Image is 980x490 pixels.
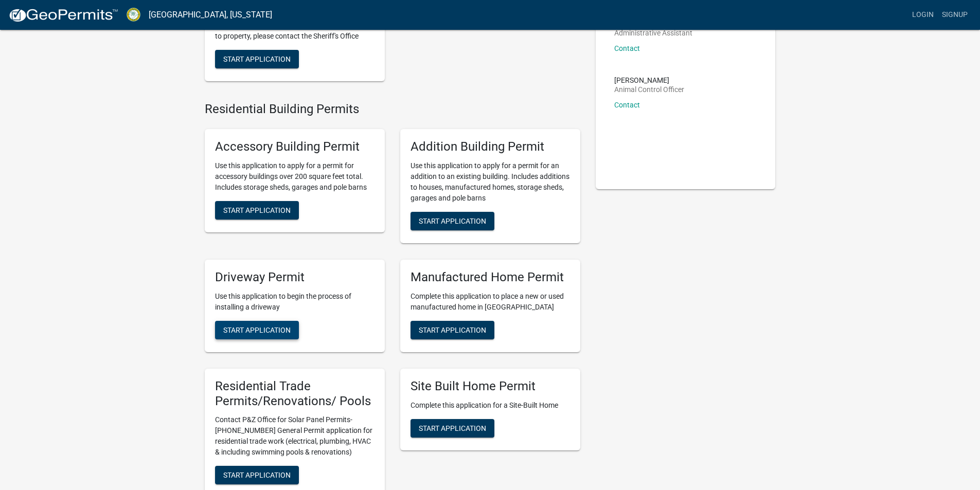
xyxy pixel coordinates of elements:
[411,160,570,204] p: Use this application to apply for a permit for an addition to an existing building. Includes addi...
[215,321,299,339] button: Start Application
[614,101,640,109] a: Contact
[908,5,938,25] a: Login
[223,325,291,334] span: Start Application
[215,291,375,313] p: Use this application to begin the process of installing a driveway
[215,379,375,409] h5: Residential Trade Permits/Renovations/ Pools
[215,201,299,220] button: Start Application
[419,424,486,432] span: Start Application
[411,379,570,394] h5: Site Built Home Permit
[205,102,580,117] h4: Residential Building Permits
[614,77,684,84] p: [PERSON_NAME]
[411,270,570,285] h5: Manufactured Home Permit
[223,206,291,214] span: Start Application
[938,5,972,25] a: Signup
[215,50,299,68] button: Start Application
[223,55,291,63] span: Start Application
[411,419,494,438] button: Start Application
[614,86,684,93] p: Animal Control Officer
[215,414,375,458] p: Contact P&Z Office for Solar Panel Permits- [PHONE_NUMBER] General Permit application for residen...
[411,291,570,313] p: Complete this application to place a new or used manufactured home in [GEOGRAPHIC_DATA]
[215,270,375,285] h5: Driveway Permit
[614,44,640,52] a: Contact
[614,29,692,37] p: Administrative Assistant
[215,160,375,193] p: Use this application to apply for a permit for accessory buildings over 200 square feet total. In...
[149,6,272,24] a: [GEOGRAPHIC_DATA], [US_STATE]
[419,216,486,225] span: Start Application
[127,8,140,22] img: Crawford County, Georgia
[411,400,570,411] p: Complete this application for a Site-Built Home
[411,212,494,230] button: Start Application
[411,139,570,154] h5: Addition Building Permit
[215,466,299,484] button: Start Application
[223,471,291,479] span: Start Application
[215,139,375,154] h5: Accessory Building Permit
[419,325,486,334] span: Start Application
[411,321,494,339] button: Start Application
